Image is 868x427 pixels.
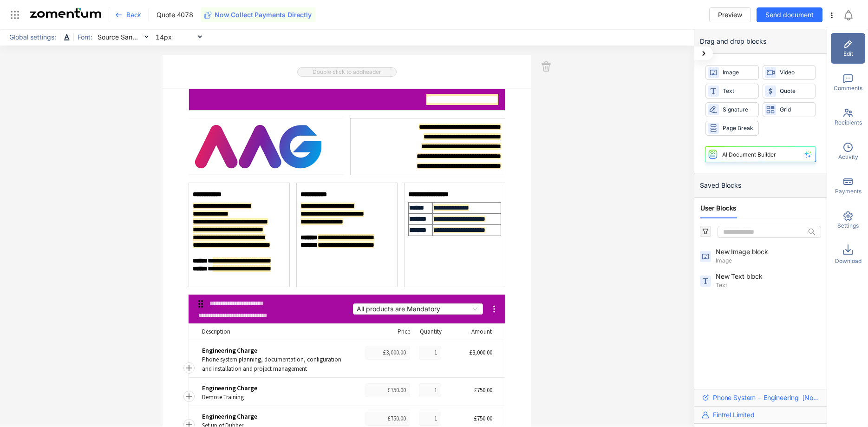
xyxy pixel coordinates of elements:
span: Settings [837,222,859,230]
div: 1 [419,346,441,360]
span: Fintrel Limited [713,410,755,420]
div: Grid [763,102,816,117]
div: Activity [831,136,865,167]
div: Description [202,327,348,336]
span: Signature [723,105,754,114]
button: Preview [709,7,751,22]
div: £750.00 [365,412,410,426]
span: Phone System - Engineering [No: 3830] [713,393,819,402]
img: Zomentum Logo [30,8,101,18]
span: Engineering Charge [202,346,257,355]
span: Global settings: [7,32,59,42]
span: Now Collect Payments Directly [215,10,312,20]
span: Engineering Charge [202,412,257,421]
span: Quote 4078 [157,10,193,20]
div: £750.00 [444,414,492,423]
span: All products are Mandatory [357,304,479,314]
div: Amount [448,327,492,336]
span: 14px [156,30,202,44]
span: New Image block [716,247,785,256]
span: Payments [835,187,861,196]
div: Drag and drop blocks [694,29,827,54]
div: Comments [831,67,865,98]
span: Edit [843,50,853,58]
div: Signature [705,102,759,117]
span: User Blocks [700,204,737,213]
div: Text [705,84,759,99]
span: Font: [75,32,95,42]
span: Source Sans Pro [98,30,149,44]
span: Text [723,87,754,96]
div: 1 [419,383,441,397]
div: Quantity [417,327,442,336]
span: Video [780,68,811,77]
button: Send document [757,7,822,22]
div: Download [831,239,865,270]
div: £3,000.00 [444,348,492,357]
div: New Image blockImage [694,245,827,267]
div: Quote [763,84,816,99]
div: £750.00 [444,386,492,395]
div: Phone system planning, documentation, configuration and installation and project management [202,355,351,374]
span: Double click to add header [297,67,397,77]
span: Comments [834,84,862,92]
div: Notifications [843,4,861,26]
div: Recipients [831,102,865,132]
span: Text [716,281,819,289]
div: £750.00 [365,383,410,397]
div: Edit [831,33,865,64]
span: Image [716,256,819,265]
span: Activity [838,153,858,161]
div: 1 [419,412,441,426]
span: Quote [780,87,811,96]
div: Saved Blocks [694,173,827,198]
div: Remote Training [202,393,351,402]
div: Settings [831,205,865,236]
span: Page Break [723,124,754,133]
div: Price [354,327,410,336]
span: Send document [765,10,814,20]
span: Download [835,257,861,265]
button: filter [700,226,711,237]
span: Back [126,10,141,20]
span: Engineering Charge [202,383,257,393]
div: £3,000.00 [365,346,410,360]
span: filter [702,228,709,235]
span: Image [723,68,754,77]
span: New Text block [716,272,785,281]
span: Recipients [835,118,862,127]
span: Grid [780,105,811,114]
div: AI Document Builder [722,151,776,158]
button: Now Collect Payments Directly [201,7,315,22]
div: Payments [831,171,865,201]
div: New Text blockText [694,270,827,291]
div: Image [705,65,759,80]
div: Page Break [705,121,759,136]
div: Video [763,65,816,80]
span: Preview [718,10,742,20]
